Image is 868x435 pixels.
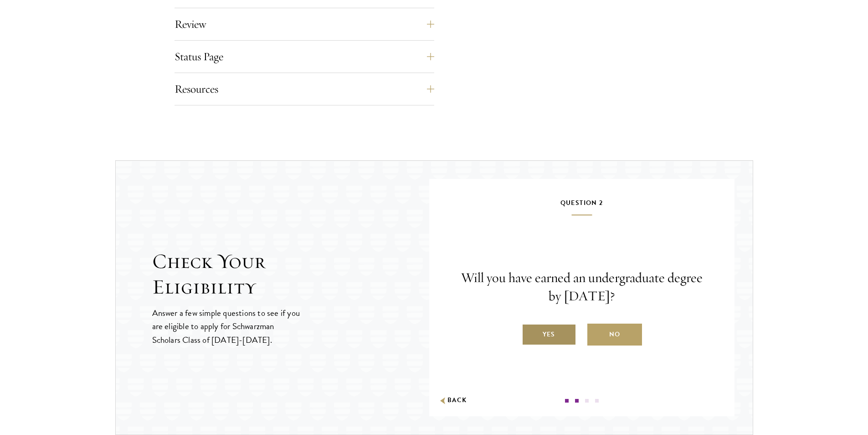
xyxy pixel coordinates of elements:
label: No [587,324,642,346]
p: Answer a few simple questions to see if you are eligible to apply for Schwarzman Scholars Class o... [152,306,301,346]
h2: Check Your Eligibility [152,249,429,300]
button: Status Page [175,46,434,68]
button: Resources [175,78,434,100]
p: Will you have earned an undergraduate degree by [DATE]? [457,269,707,305]
button: Back [438,396,467,405]
button: Review [175,13,434,35]
label: Yes [522,324,576,346]
h5: Question 2 [457,197,707,215]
